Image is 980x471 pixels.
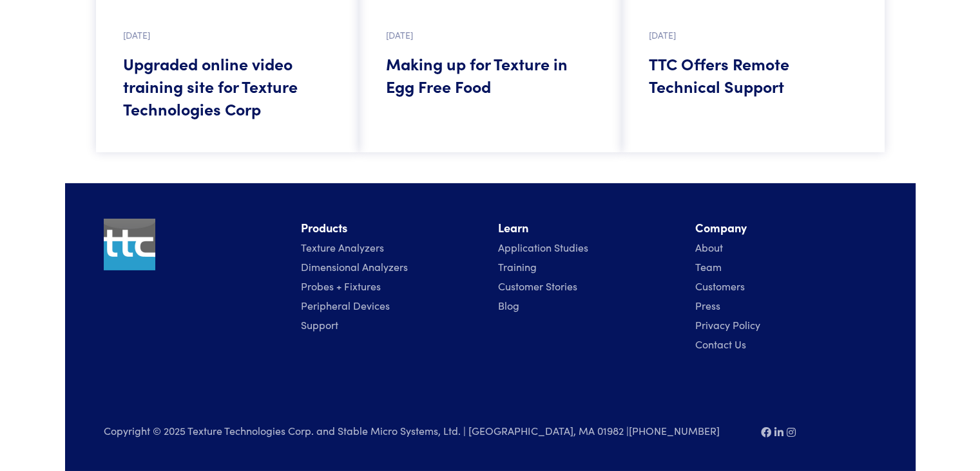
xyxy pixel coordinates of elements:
[301,240,384,254] a: Texture Analyzers
[498,219,680,237] li: Learn
[695,317,760,332] a: Privacy Policy
[104,219,155,270] img: ttc_logo_1x1_v1.0.png
[386,52,595,97] a: Making up for Texture in Egg Free Food
[695,298,720,312] a: Press
[123,28,332,42] p: [DATE]
[695,240,723,254] a: About
[649,28,858,42] p: [DATE]
[498,279,577,293] a: Customer Stories
[695,279,745,293] a: Customers
[498,259,537,274] a: Training
[386,28,595,42] p: [DATE]
[498,240,588,254] a: Application Studies
[301,279,381,293] a: Probes + Fixtures
[301,317,338,332] a: Support
[123,52,332,120] a: Upgraded online video training site for Texture Technologies Corp
[629,423,720,437] a: [PHONE_NUMBER]
[104,422,745,439] p: Copyright © 2025 Texture Technologies Corp. and Stable Micro Systems, Ltd. | [GEOGRAPHIC_DATA], M...
[301,259,408,274] a: Dimensional Analyzers
[695,259,722,274] a: Team
[301,219,483,237] li: Products
[649,52,858,97] a: TTC Offers Remote Technical Support
[695,337,746,351] a: Contact Us
[695,219,877,237] li: Company
[301,298,390,312] a: Peripheral Devices
[498,298,519,312] a: Blog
